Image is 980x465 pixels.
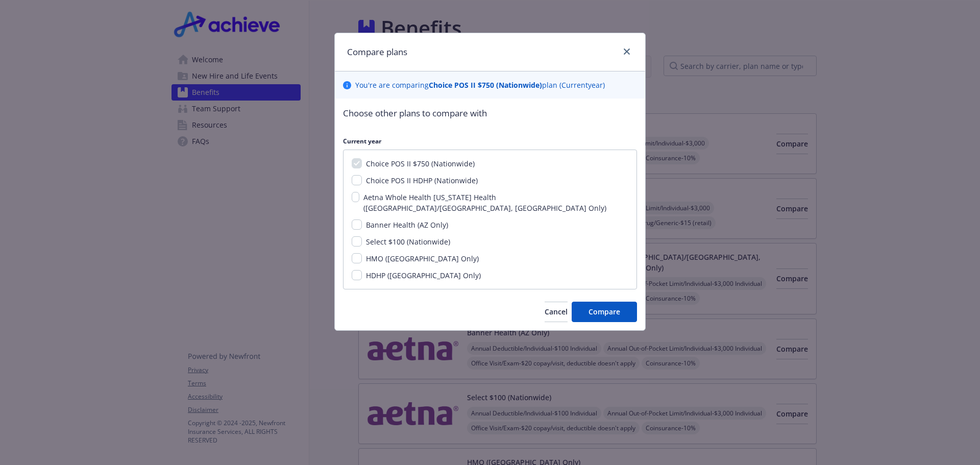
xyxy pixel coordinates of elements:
a: close [621,45,633,58]
p: You ' re are comparing plan ( Current year) [355,80,605,90]
span: Cancel [545,307,568,316]
h1: Compare plans [347,45,407,59]
span: Aetna Whole Health [US_STATE] Health ([GEOGRAPHIC_DATA]/[GEOGRAPHIC_DATA], [GEOGRAPHIC_DATA] Only) [363,192,606,213]
p: Current year [343,137,637,145]
span: Choice POS II HDHP (Nationwide) [366,176,478,185]
span: Banner Health (AZ Only) [366,220,448,230]
b: Choice POS II $750 (Nationwide) [429,80,542,90]
span: Compare [589,307,620,316]
button: Compare [572,302,637,322]
span: Select $100 (Nationwide) [366,237,450,247]
p: Choose other plans to compare with [343,107,637,120]
button: Cancel [545,302,568,322]
span: Choice POS II $750 (Nationwide) [366,159,475,168]
span: HMO ([GEOGRAPHIC_DATA] Only) [366,254,479,263]
span: HDHP ([GEOGRAPHIC_DATA] Only) [366,271,481,280]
